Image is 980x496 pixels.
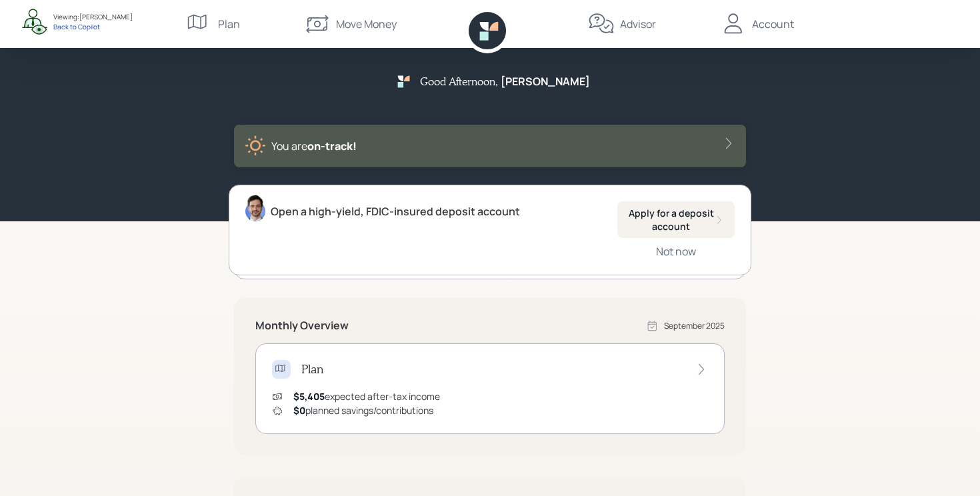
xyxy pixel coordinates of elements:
[293,390,325,403] span: $5,405
[293,403,433,417] div: planned savings/contributions
[293,404,305,417] span: $0
[53,12,133,22] div: Viewing: [PERSON_NAME]
[301,362,323,377] h4: Plan
[245,195,265,221] img: jonah-coleman-headshot.png
[245,135,266,157] img: sunny-XHVQM73Q.digested.png
[617,201,735,238] button: Apply for a deposit account
[336,16,397,32] div: Move Money
[53,22,133,31] div: Back to Copilot
[271,203,520,219] div: Open a high-yield, FDIC-insured deposit account
[628,207,724,233] div: Apply for a deposit account
[255,319,349,332] h5: Monthly Overview
[656,244,696,259] div: Not now
[752,16,794,32] div: Account
[420,75,498,87] h5: Good Afternoon ,
[271,138,357,154] div: You are
[218,16,240,32] div: Plan
[293,389,440,403] div: expected after-tax income
[307,139,357,153] span: on‑track!
[501,75,590,88] h5: [PERSON_NAME]
[620,16,656,32] div: Advisor
[664,320,725,332] div: September 2025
